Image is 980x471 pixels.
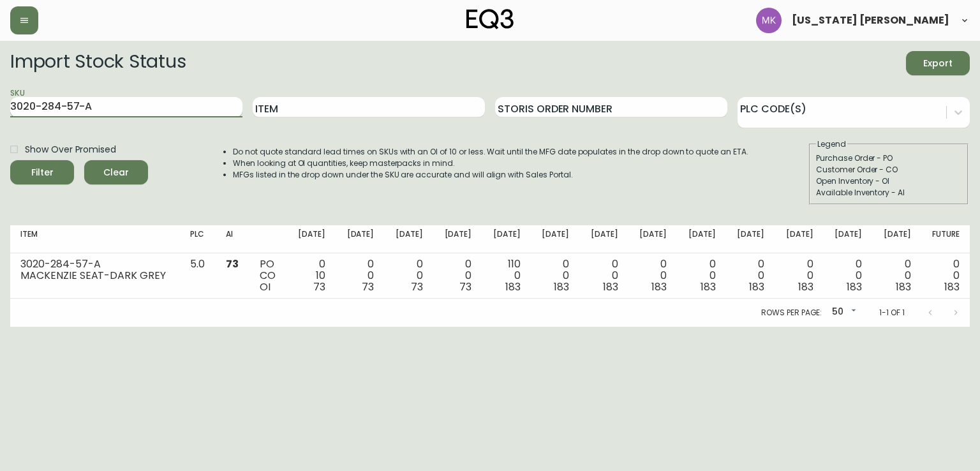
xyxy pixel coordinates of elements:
span: 183 [603,280,618,294]
span: 73 [226,257,239,271]
span: OI [260,280,271,294]
th: [DATE] [579,225,628,253]
button: Clear [84,160,148,184]
span: 73 [411,280,423,294]
span: 183 [701,280,716,294]
div: Customer Order - CO [816,164,961,176]
th: AI [216,225,249,253]
li: MFGs listed in the drop down under the SKU are accurate and will align with Sales Portal. [233,169,748,181]
th: [DATE] [726,225,775,253]
div: 0 0 [590,258,618,293]
li: When looking at OI quantities, keep masterpacks in mind. [233,158,748,169]
th: [DATE] [531,225,579,253]
div: 0 0 [834,258,862,293]
span: 73 [362,280,374,294]
td: 5.0 [180,253,216,299]
div: 50 [827,302,859,323]
img: logo [466,9,514,29]
div: 0 0 [736,258,764,293]
span: 73 [313,280,325,294]
button: Filter [10,160,74,184]
div: Open Inventory - OI [816,176,961,187]
li: Do not quote standard lead times on SKUs with an OI of 10 or less. Wait until the MFG date popula... [233,146,748,158]
img: ea5e0531d3ed94391639a5d1768dbd68 [756,8,782,33]
div: 0 0 [443,258,471,293]
legend: Legend [816,138,847,150]
div: 0 0 [785,258,813,293]
div: MACKENZIE SEAT-DARK GREY [20,270,170,281]
th: Future [921,225,970,253]
div: 0 0 [639,258,667,293]
th: [DATE] [286,225,335,253]
span: 183 [651,280,667,294]
span: 183 [847,280,862,294]
th: Item [10,225,180,253]
th: [DATE] [336,225,384,253]
div: 0 0 [687,258,715,293]
div: 0 0 [394,258,422,293]
div: 0 0 [346,258,374,293]
span: 183 [798,280,813,294]
div: 0 0 [541,258,569,293]
button: Export [906,51,970,75]
span: 183 [944,280,960,294]
div: Purchase Order - PO [816,153,961,164]
p: 1-1 of 1 [879,307,905,318]
h2: Import Stock Status [10,51,186,75]
th: [DATE] [824,225,872,253]
div: 110 0 [492,258,520,293]
th: [DATE] [677,225,725,253]
div: 3020-284-57-A [20,258,170,270]
th: [DATE] [628,225,677,253]
div: Filter [31,165,54,181]
span: Export [916,56,960,71]
th: [DATE] [482,225,530,253]
span: 183 [749,280,764,294]
span: 183 [505,280,521,294]
p: Rows per page: [761,307,822,318]
span: Clear [94,165,138,181]
span: 183 [554,280,569,294]
span: Show Over Promised [25,143,116,156]
div: 0 10 [297,258,325,293]
th: [DATE] [872,225,921,253]
span: 183 [896,280,911,294]
span: [US_STATE] [PERSON_NAME] [792,15,949,26]
th: PLC [180,225,216,253]
div: 0 0 [882,258,910,293]
span: 73 [459,280,471,294]
th: [DATE] [433,225,482,253]
div: PO CO [260,258,276,293]
div: 0 0 [932,258,960,293]
th: [DATE] [775,225,823,253]
th: [DATE] [384,225,433,253]
div: Available Inventory - AI [816,187,961,198]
